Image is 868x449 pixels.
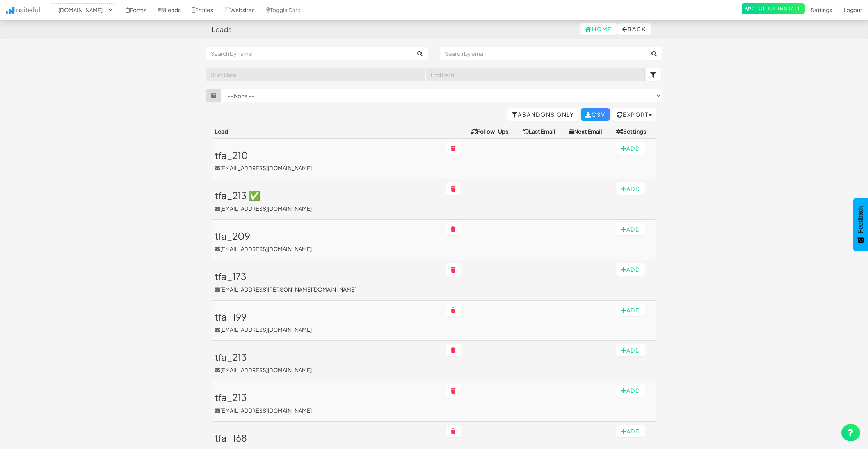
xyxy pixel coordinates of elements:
[566,124,613,139] th: Next Email
[215,433,440,443] h3: tfa_168
[426,68,645,81] input: End Date
[581,108,610,121] a: CSV
[215,392,440,402] h3: tfa_213
[215,366,440,374] p: [EMAIL_ADDRESS][DOMAIN_NAME]
[215,326,440,333] p: [EMAIL_ADDRESS][DOMAIN_NAME]
[215,352,440,362] h3: tfa_213
[215,285,440,293] p: [EMAIL_ADDRESS][PERSON_NAME][DOMAIN_NAME]
[857,206,864,233] span: Feedback
[215,312,440,322] h3: tfa_199
[742,3,805,14] a: 2-Click Install
[616,344,645,356] button: Add
[580,23,617,35] a: Home
[215,231,440,241] h3: tfa_209
[206,68,425,81] input: Start Date
[215,271,440,281] h3: tfa_173
[616,384,645,397] button: Add
[215,406,440,414] p: [EMAIL_ADDRESS][DOMAIN_NAME]
[520,124,566,139] th: Last Email
[440,47,647,60] input: Search by email
[468,124,520,139] th: Follow-Ups
[212,124,443,139] th: Lead
[616,182,645,195] button: Add
[215,150,440,160] h3: tfa_210
[617,23,651,35] button: Back
[215,231,440,253] a: tfa_209[EMAIL_ADDRESS][DOMAIN_NAME]
[853,198,868,251] button: Feedback - Show survey
[215,271,440,293] a: tfa_173[EMAIL_ADDRESS][PERSON_NAME][DOMAIN_NAME]
[616,425,645,437] button: Add
[215,150,440,172] a: tfa_210[EMAIL_ADDRESS][DOMAIN_NAME]
[215,352,440,374] a: tfa_213[EMAIL_ADDRESS][DOMAIN_NAME]
[215,190,440,200] h3: tfa_213 ✅
[215,392,440,414] a: tfa_213[EMAIL_ADDRESS][DOMAIN_NAME]
[212,25,232,33] h4: Leads
[613,124,656,139] th: Settings
[215,164,440,172] p: [EMAIL_ADDRESS][DOMAIN_NAME]
[206,47,413,60] input: Search by name
[616,263,645,276] button: Add
[215,245,440,253] p: [EMAIL_ADDRESS][DOMAIN_NAME]
[616,304,645,316] button: Add
[616,142,645,155] button: Add
[215,205,440,212] p: [EMAIL_ADDRESS][DOMAIN_NAME]
[507,108,579,121] a: Abandons Only
[616,223,645,235] button: Add
[215,190,440,212] a: tfa_213 ✅[EMAIL_ADDRESS][DOMAIN_NAME]
[215,312,440,333] a: tfa_199[EMAIL_ADDRESS][DOMAIN_NAME]
[6,7,14,14] img: icon.png
[612,108,656,121] button: Export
